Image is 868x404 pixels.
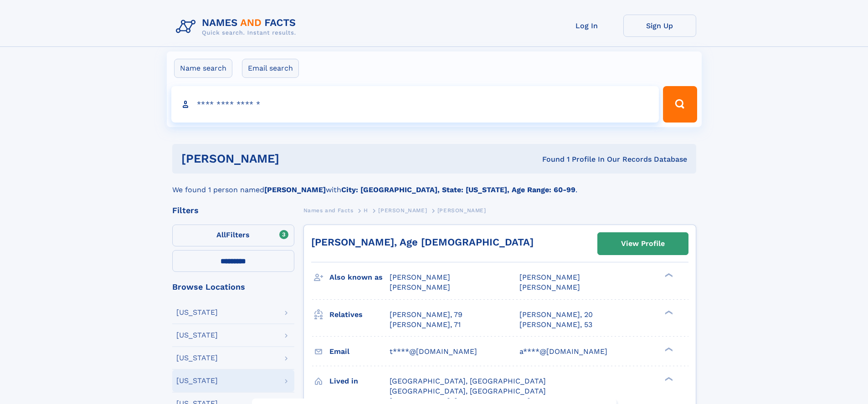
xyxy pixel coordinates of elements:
[172,206,294,215] div: Filters
[172,15,303,39] img: Logo Names and Facts
[390,283,450,291] span: [PERSON_NAME]
[176,332,218,339] div: [US_STATE]
[172,174,696,195] div: We found 1 person named with .
[264,185,326,194] b: [PERSON_NAME]
[550,15,623,37] a: Log In
[329,270,390,285] h3: Also known as
[437,207,486,214] span: [PERSON_NAME]
[411,154,687,164] div: Found 1 Profile In Our Records Database
[341,185,575,194] b: City: [GEOGRAPHIC_DATA], State: [US_STATE], Age Range: 60-99
[364,205,368,216] a: H
[390,377,546,385] span: [GEOGRAPHIC_DATA], [GEOGRAPHIC_DATA]
[519,320,592,330] a: [PERSON_NAME], 53
[172,225,294,246] label: Filters
[519,273,580,281] span: [PERSON_NAME]
[621,233,665,254] div: View Profile
[329,373,390,389] h3: Lived in
[663,272,673,278] div: ❯
[390,273,450,281] span: [PERSON_NAME]
[519,310,593,320] a: [PERSON_NAME], 20
[311,236,534,248] a: [PERSON_NAME], Age [DEMOGRAPHIC_DATA]
[623,15,696,37] a: Sign Up
[329,344,390,359] h3: Email
[663,309,673,315] div: ❯
[390,310,462,320] a: [PERSON_NAME], 79
[171,86,659,123] input: search input
[663,346,673,352] div: ❯
[176,354,218,362] div: [US_STATE]
[176,309,218,316] div: [US_STATE]
[329,307,390,322] h3: Relatives
[663,86,697,123] button: Search Button
[390,387,546,395] span: [GEOGRAPHIC_DATA], [GEOGRAPHIC_DATA]
[390,320,461,330] a: [PERSON_NAME], 71
[598,233,688,255] a: View Profile
[172,283,294,291] div: Browse Locations
[181,153,411,164] h1: [PERSON_NAME]
[242,59,299,78] label: Email search
[378,205,427,216] a: [PERSON_NAME]
[519,283,580,291] span: [PERSON_NAME]
[176,377,218,384] div: [US_STATE]
[174,59,232,78] label: Name search
[378,207,427,214] span: [PERSON_NAME]
[303,205,354,216] a: Names and Facts
[216,230,226,239] span: All
[663,376,673,382] div: ❯
[364,207,368,214] span: H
